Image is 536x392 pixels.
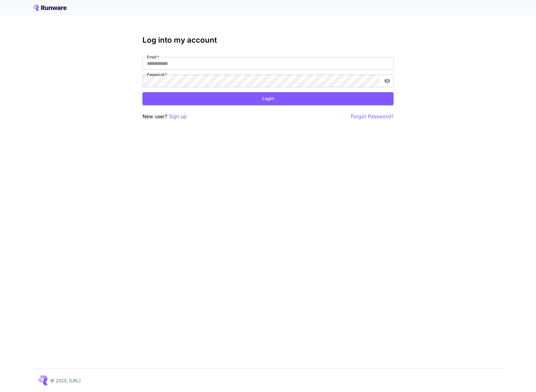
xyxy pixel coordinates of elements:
button: toggle password visibility [382,75,393,87]
p: New user? [142,113,187,120]
label: Email [147,54,159,60]
button: Sign up [169,113,187,120]
label: Password [147,72,167,77]
h3: Log into my account [142,36,394,45]
button: Login [142,92,394,105]
button: Forgot Password? [351,113,394,120]
p: © 2025, [URL] [50,377,81,384]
